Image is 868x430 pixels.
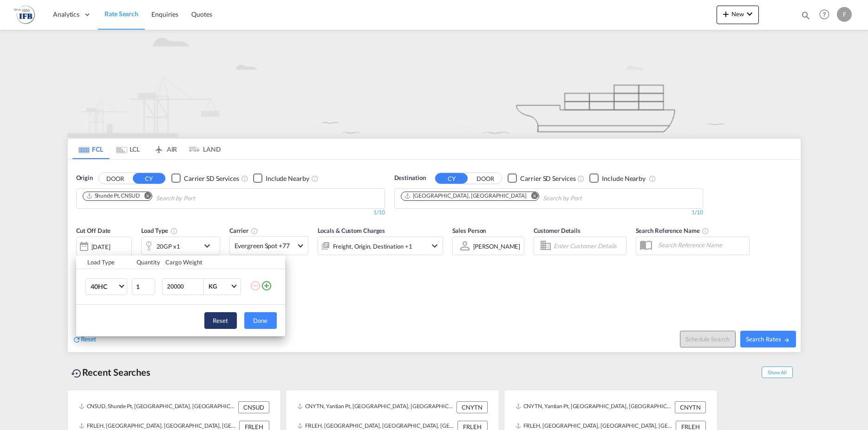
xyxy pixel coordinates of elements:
span: 40HC [91,282,117,291]
button: Done [244,312,277,329]
input: Enter Weight [166,279,203,295]
md-icon: icon-plus-circle-outline [261,280,272,291]
md-icon: icon-minus-circle-outline [250,280,261,291]
div: KG [209,282,217,290]
div: Cargo Weight [165,258,244,266]
md-select: Choose: 40HC [85,278,127,295]
th: Quantity [131,256,160,269]
input: Qty [132,278,155,295]
th: Load Type [76,256,131,269]
button: Reset [204,312,237,329]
